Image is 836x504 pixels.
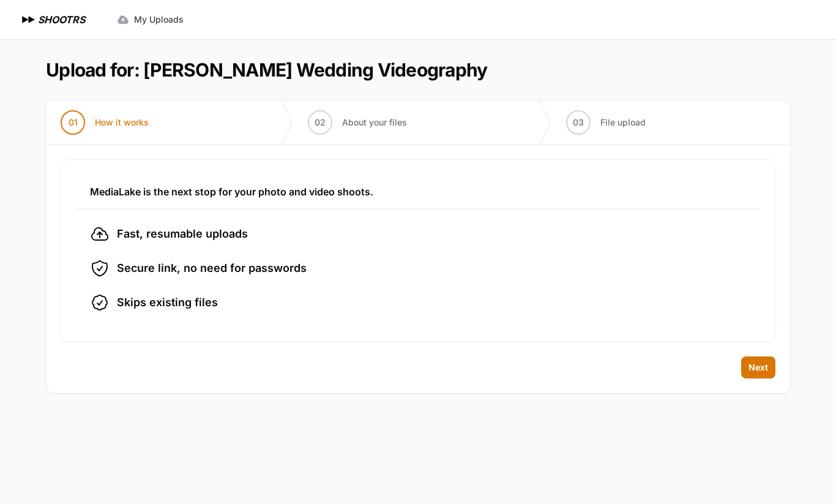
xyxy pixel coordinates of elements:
[95,116,149,129] span: How it works
[134,13,184,26] span: My Uploads
[293,100,422,145] button: 02 About your files
[551,100,660,145] button: 03 File upload
[90,184,746,199] h3: MediaLake is the next stop for your photo and video shoots.
[117,294,218,311] span: Skips existing files
[20,12,85,27] a: SHOOTRS SHOOTRS
[117,225,248,243] span: Fast, resumable uploads
[20,12,38,27] img: SHOOTRS
[46,59,487,81] h1: Upload for: [PERSON_NAME] Wedding Videography
[110,9,191,31] a: My Uploads
[315,116,326,129] span: 02
[600,116,646,129] span: File upload
[38,12,85,27] h1: SHOOTRS
[748,361,768,374] span: Next
[117,260,307,277] span: Secure link, no need for passwords
[741,356,775,378] button: Next
[573,116,584,129] span: 03
[69,116,78,129] span: 01
[46,100,163,145] button: 01 How it works
[342,116,407,129] span: About your files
